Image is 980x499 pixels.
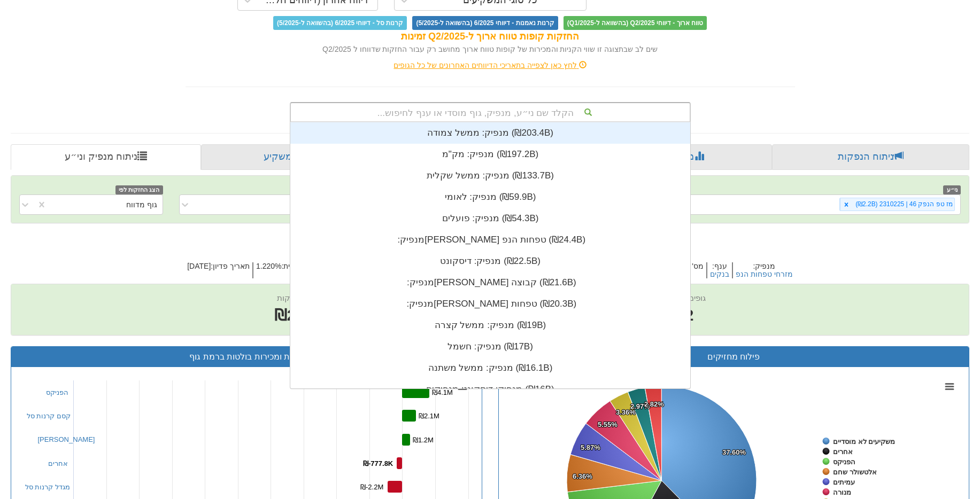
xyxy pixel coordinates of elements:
div: מנפיק: ‏מק"מ ‎(₪197.2B)‎ [290,144,690,165]
h5: ריבית : 1.220% [252,262,303,279]
div: מנפיק: ‏ממשל שקלית ‎(₪133.7B)‎ [290,165,690,186]
div: מנפיק: ‏ממשל קצרה ‎(₪19B)‎ [290,315,690,336]
tspan: משקיעים לא מוסדיים [833,438,895,446]
div: מנפיק: ‏ממשל משתנה ‎(₪16.1B)‎ [290,357,690,379]
tspan: הפניקס [833,458,855,466]
tspan: 5.87% [581,443,600,451]
div: מנפיק: ‏[PERSON_NAME] קבוצה ‎(₪21.6B)‎ [290,272,690,293]
tspan: ₪-777.8K [363,459,393,467]
button: בנקים [710,270,729,278]
tspan: 5.55% [598,420,618,428]
div: מנפיק: ‏[PERSON_NAME] טפחות הנפ ‎(₪24.4B)‎ [290,229,690,251]
a: הפניקס [46,388,68,396]
div: grid [290,122,690,443]
div: החזקות קופות טווח ארוך ל-Q2/2025 זמינות [186,30,795,44]
a: מגדל קרנות סל [25,483,70,491]
a: [PERSON_NAME] [38,435,95,443]
tspan: 6.36% [573,472,592,480]
span: טווח ארוך - דיווחי Q2/2025 (בהשוואה ל-Q1/2025) [564,16,707,30]
a: קסם קרנות סל [27,412,71,420]
div: מנפיק: ‏[PERSON_NAME] טפחות ‎(₪20.3B)‎ [290,293,690,315]
span: שווי החזקות [277,293,318,302]
div: גוף מדווח [126,199,157,210]
span: ני״ע [943,185,961,194]
tspan: אחרים [833,448,853,456]
tspan: ₪4.1M [432,388,453,396]
tspan: 2.97% [630,402,650,410]
a: פרופיל משקיע [201,144,395,170]
div: מז טפ הנפק 46 | 2310225 (₪2.2B) [852,198,954,210]
div: מנפיק: ‏ממשל צמודה ‎(₪203.4B)‎ [290,122,690,144]
a: ניתוח מנפיק וני״ע [11,144,201,170]
h3: פילוח מחזיקים [507,352,961,362]
tspan: עמיתים [833,478,855,486]
tspan: ₪2.1M [419,412,439,420]
span: ₪2.2B [274,306,321,324]
span: קרנות סל - דיווחי 6/2025 (בהשוואה ל-5/2025) [273,16,407,30]
div: מנפיק: ‏פועלים ‎(₪54.3B)‎ [290,208,690,229]
tspan: ₪1.2M [413,436,434,444]
a: אחרים [48,459,68,467]
h5: ענף : [706,262,732,279]
h3: קניות ומכירות בולטות ברמת גוף [19,352,474,362]
h5: מנפיק : [732,262,796,279]
tspan: 37.60% [722,448,746,456]
button: מזרחי טפחות הנפ [736,270,793,278]
div: שים לב שבתצוגה זו שווי הקניות והמכירות של קופות טווח ארוך מחושב רק עבור החזקות שדווחו ל Q2/2025 [186,44,795,54]
tspan: מנורה [833,488,851,496]
tspan: 3.36% [616,408,636,416]
tspan: 2.82% [644,400,664,408]
div: מנפיק: ‏דיסקונט מנפיקים ‎(₪16B)‎ [290,379,690,400]
span: הצג החזקות לפי [115,185,163,194]
div: מנפיק: ‏דיסקונט ‎(₪22.5B)‎ [290,251,690,272]
div: לחץ כאן לצפייה בתאריכי הדיווחים האחרונים של כל הגופים [178,60,803,71]
h5: תאריך פדיון : [DATE] [184,262,252,279]
span: קרנות נאמנות - דיווחי 6/2025 (בהשוואה ל-5/2025) [412,16,558,30]
tspan: אלטשולר שחם [833,468,877,476]
a: ניתוח הנפקות [772,144,969,170]
h2: מז טפ הנפק 46 | 2310225 - ניתוח ני״ע [11,234,969,252]
div: הקלד שם ני״ע, מנפיק, גוף מוסדי או ענף לחיפוש... [291,103,690,121]
div: מנפיק: ‏לאומי ‎(₪59.9B)‎ [290,186,690,208]
div: מנפיק: ‏חשמל ‎(₪17B)‎ [290,336,690,357]
tspan: ₪-2.2M [360,483,383,491]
